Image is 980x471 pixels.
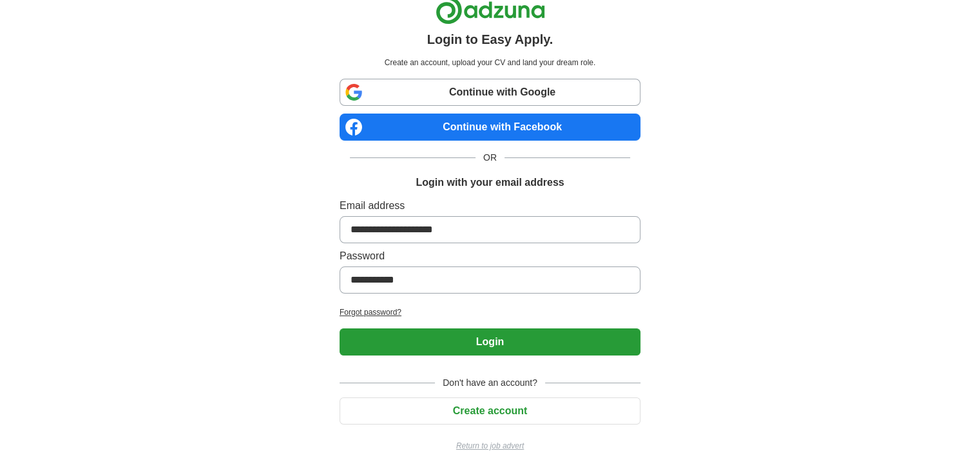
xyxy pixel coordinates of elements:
[340,198,640,214] label: Email address
[340,306,640,318] a: Forgot password?
[340,328,640,356] button: Login
[340,397,640,425] button: Create account
[340,248,640,264] label: Password
[340,440,640,452] a: Return to job advert
[340,405,640,416] a: Create account
[416,175,564,190] h1: Login with your email address
[342,57,638,68] p: Create an account, upload your CV and land your dream role.
[340,114,640,141] a: Continue with Facebook
[435,376,545,390] span: Don't have an account?
[476,151,504,165] span: OR
[340,79,640,106] a: Continue with Google
[427,30,553,49] h1: Login to Easy Apply.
